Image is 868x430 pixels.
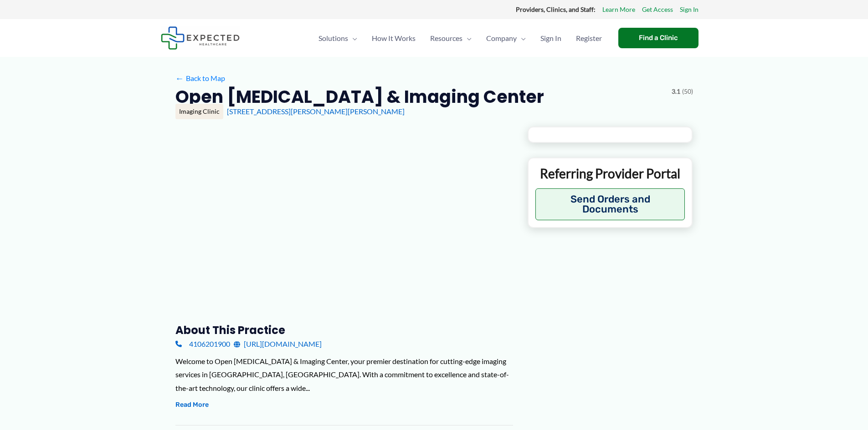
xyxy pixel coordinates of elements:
a: Sign In [680,4,699,15]
span: Solutions [318,22,348,54]
nav: Primary Site Navigation [311,22,609,54]
span: Sign In [540,22,561,54]
a: Learn More [602,4,635,15]
h2: Open [MEDICAL_DATA] & Imaging Center [175,86,544,108]
a: ResourcesMenu Toggle [423,22,479,54]
span: 3.1 [672,86,680,97]
a: Find a Clinic [618,28,699,48]
a: [URL][DOMAIN_NAME] [234,337,322,351]
img: Expected Healthcare Logo - side, dark font, small [161,26,240,50]
button: Send Orders and Documents [535,188,685,220]
a: How It Works [365,22,423,54]
a: ←Back to Map [175,71,225,85]
a: Get Access [642,4,673,15]
span: Register [576,22,602,54]
button: Read More [175,400,209,410]
p: Referring Provider Portal [535,165,685,182]
a: Sign In [533,22,569,54]
span: How It Works [372,22,416,54]
div: Imaging Clinic [175,104,223,119]
span: (50) [682,86,693,97]
span: Resources [430,22,462,54]
h3: About this practice [175,323,513,337]
a: SolutionsMenu Toggle [311,22,365,54]
a: 4106201900 [175,337,230,351]
span: ← [175,74,184,82]
span: Menu Toggle [462,22,472,54]
div: Welcome to Open [MEDICAL_DATA] & Imaging Center, your premier destination for cutting-edge imagin... [175,354,513,395]
span: Company [486,22,517,54]
a: CompanyMenu Toggle [479,22,533,54]
strong: Providers, Clinics, and Staff: [516,5,596,13]
a: Register [569,22,609,54]
a: [STREET_ADDRESS][PERSON_NAME][PERSON_NAME] [227,107,405,116]
span: Menu Toggle [348,22,357,54]
span: Menu Toggle [517,22,526,54]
